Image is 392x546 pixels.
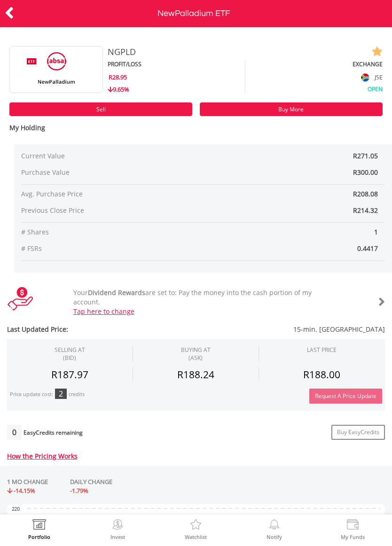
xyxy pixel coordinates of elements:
[7,477,48,486] div: 1 MO CHANGE
[21,168,173,177] span: Purchase Value
[110,534,125,539] label: Invest
[353,206,378,215] span: R214.32
[203,244,385,253] span: 0.4417
[345,519,360,532] img: View Funds
[28,534,50,539] label: Portfolio
[361,73,369,81] img: flag
[21,206,203,215] span: Previous Close Price
[108,46,314,58] div: NGPLD
[70,477,149,486] div: DAILY CHANGE
[51,368,88,381] span: R187.97
[108,60,245,68] div: PROFIT/LOSS
[55,389,67,399] div: 2
[353,189,378,198] span: R208.08
[14,486,35,495] span: -14.15%
[32,519,47,532] img: View Portfolio
[331,425,385,440] a: Buy EasyCredits
[24,429,83,437] div: EasyCredits remaining
[9,102,192,116] a: Sell
[267,519,282,532] img: View Notifications
[55,354,85,362] span: (BID)
[185,534,207,539] label: Watchlist
[341,519,365,539] a: My Funds
[7,452,78,460] a: How the Pricing Works
[353,168,378,177] span: R300.00
[88,288,145,297] b: Dividend Rewards
[371,46,383,57] img: watchlist
[203,227,385,237] span: 1
[70,486,88,495] span: -1.79%
[177,368,214,381] span: R188.24
[245,60,383,68] div: EXCHANGE
[12,507,20,512] text: 220
[307,346,337,354] div: LAST PRICE
[309,389,382,404] button: Request A Price Update
[109,73,127,81] span: R28.95
[375,73,383,81] span: JSE
[200,102,383,116] a: Buy More
[21,46,91,93] img: EQU.ZA.NGPLD.png
[245,84,383,93] div: OPEN
[341,534,365,539] label: My Funds
[69,391,85,398] div: credits
[110,519,125,539] a: Invest
[7,325,165,334] span: Last Updated Price:
[303,368,340,381] span: R188.00
[73,307,134,316] a: Tap here to change
[21,227,203,237] span: # Shares
[21,189,203,199] span: Avg. Purchase Price
[7,425,22,440] div: 0
[181,346,211,362] span: BUYING AT
[28,519,50,539] a: Portfolio
[108,85,245,94] div: 9.65%
[55,346,85,362] div: SELLING AT
[267,534,282,539] label: Notify
[181,354,211,362] span: (ASK)
[110,519,125,532] img: Invest Now
[21,244,203,253] span: # FSRs
[353,151,378,160] span: R271.05
[267,519,282,539] a: Notify
[165,325,385,334] span: 15-min. [GEOGRAPHIC_DATA]
[188,519,203,532] img: Watchlist
[21,151,173,161] span: Current Value
[10,391,53,398] div: Price update cost:
[66,288,327,316] div: Your are set to: Pay the money into the cash portion of my account.
[185,519,207,539] a: Watchlist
